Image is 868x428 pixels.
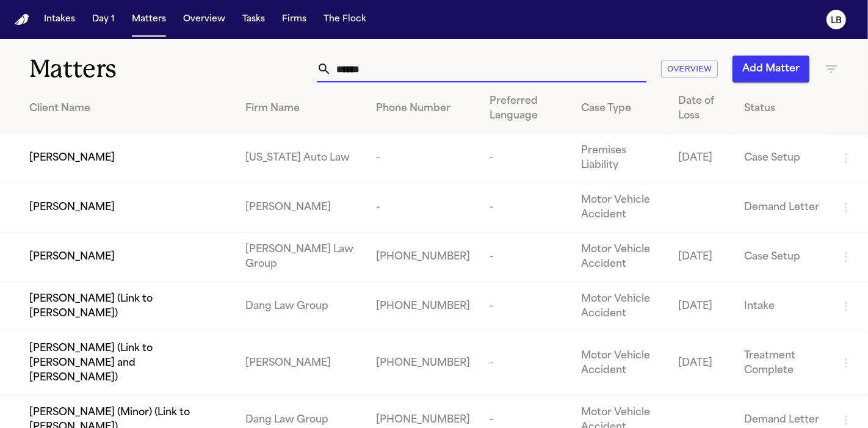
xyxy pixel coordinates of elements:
[29,101,226,116] div: Client Name
[734,183,829,233] td: Demand Letter
[236,183,367,233] td: [PERSON_NAME]
[29,54,252,84] h1: Matters
[29,250,115,264] span: [PERSON_NAME]
[732,56,809,82] button: Add Matter
[127,9,171,31] button: Matters
[480,183,571,233] td: -
[661,60,718,79] button: Overview
[480,134,571,183] td: -
[490,94,562,123] div: Preferred Language
[377,101,471,116] div: Phone Number
[734,233,829,282] td: Case Setup
[367,233,480,282] td: [PHONE_NUMBER]
[581,101,659,116] div: Case Type
[679,94,725,123] div: Date of Loss
[367,332,480,396] td: [PHONE_NUMBER]
[669,332,734,396] td: [DATE]
[29,341,226,385] span: [PERSON_NAME] (Link to [PERSON_NAME] and [PERSON_NAME])
[669,134,734,183] td: [DATE]
[480,282,571,332] td: -
[237,9,270,31] button: Tasks
[29,151,115,165] span: [PERSON_NAME]
[571,282,669,332] td: Motor Vehicle Accident
[571,233,669,282] td: Motor Vehicle Accident
[87,9,120,31] button: Day 1
[39,9,80,31] button: Intakes
[571,134,669,183] td: Premises Liability
[367,282,480,332] td: [PHONE_NUMBER]
[236,134,367,183] td: [US_STATE] Auto Law
[277,9,311,31] button: Firms
[669,282,734,332] td: [DATE]
[245,101,357,116] div: Firm Name
[480,233,571,282] td: -
[480,332,571,396] td: -
[734,134,829,183] td: Case Setup
[15,14,29,26] a: Home
[178,9,230,31] button: Overview
[15,14,29,26] img: Finch Logo
[744,101,819,116] div: Status
[319,9,371,31] button: The Flock
[734,282,829,332] td: Intake
[236,332,367,396] td: [PERSON_NAME]
[236,233,367,282] td: [PERSON_NAME] Law Group
[571,332,669,396] td: Motor Vehicle Accident
[669,233,734,282] td: [DATE]
[571,183,669,233] td: Motor Vehicle Accident
[367,183,480,233] td: -
[367,134,480,183] td: -
[236,282,367,332] td: Dang Law Group
[29,200,115,215] span: [PERSON_NAME]
[734,332,829,396] td: Treatment Complete
[29,292,226,321] span: [PERSON_NAME] (Link to [PERSON_NAME])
